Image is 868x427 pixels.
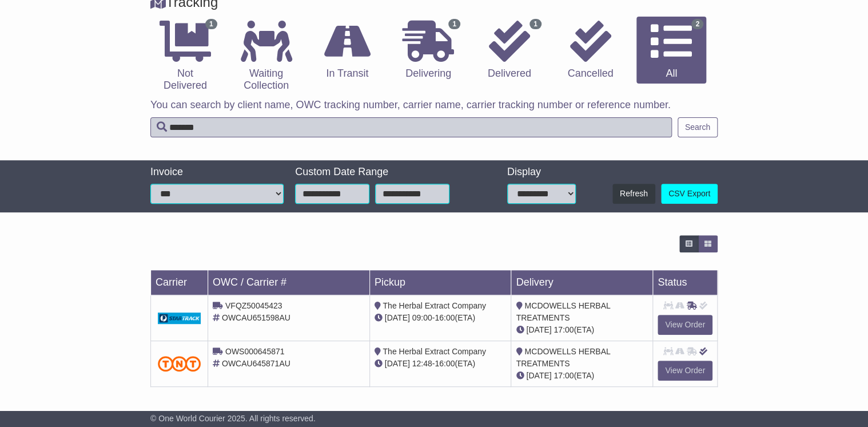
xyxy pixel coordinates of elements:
[511,270,653,295] td: Delivery
[225,347,285,356] span: OWS000645871
[435,359,455,368] span: 16:00
[435,313,455,322] span: 16:00
[653,270,718,295] td: Status
[412,359,432,368] span: 12:48
[516,301,610,322] span: MCDOWELLS HERBAL TREATMENTS
[658,315,712,335] a: View Order
[225,301,282,310] span: VFQZ50045423
[383,301,486,310] span: The Herbal Extract Company
[678,117,718,137] button: Search
[412,313,432,322] span: 09:00
[661,184,718,204] a: CSV Export
[150,99,718,112] p: You can search by client name, OWC tracking number, carrier name, carrier tracking number or refe...
[150,17,220,96] a: 1 Not Delivered
[158,313,201,324] img: GetCarrierServiceDarkLogo
[556,17,626,84] a: Cancelled
[232,17,301,96] a: Waiting Collection
[636,17,706,84] a: 2 All
[691,19,703,29] span: 2
[375,312,507,324] div: - (ETA)
[295,166,476,179] div: Custom Date Range
[150,414,316,423] span: © One World Courier 2025. All rights reserved.
[222,359,290,368] span: OWCAU645871AU
[151,270,208,295] td: Carrier
[612,184,655,204] button: Refresh
[526,371,551,380] span: [DATE]
[369,270,511,295] td: Pickup
[554,325,574,334] span: 17:00
[385,313,410,322] span: [DATE]
[312,17,382,84] a: In Transit
[205,19,217,29] span: 1
[222,313,290,322] span: OWCAU651598AU
[526,325,551,334] span: [DATE]
[150,166,284,179] div: Invoice
[529,19,541,29] span: 1
[516,324,648,336] div: (ETA)
[385,359,410,368] span: [DATE]
[158,356,201,371] img: TNT_Domestic.png
[507,166,576,179] div: Display
[383,347,486,356] span: The Herbal Extract Company
[475,17,544,84] a: 1 Delivered
[554,371,574,380] span: 17:00
[516,370,648,382] div: (ETA)
[208,270,370,295] td: OWC / Carrier #
[658,361,712,381] a: View Order
[393,17,463,84] a: 1 Delivering
[375,358,507,370] div: - (ETA)
[448,19,460,29] span: 1
[516,347,610,368] span: MCDOWELLS HERBAL TREATMENTS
